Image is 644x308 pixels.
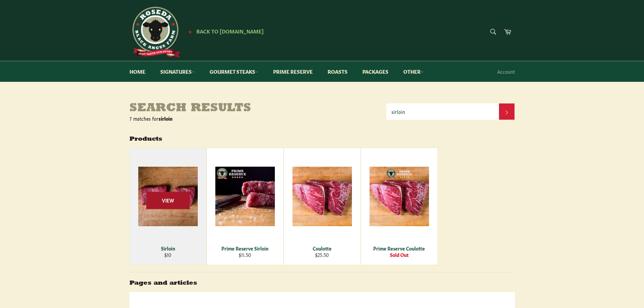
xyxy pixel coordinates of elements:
h4: Pages and articles [129,279,515,288]
a: Prime Reserve Coulotte Prime Reserve Coulotte Sold Out [361,148,438,265]
a: Sirloin Sirloin $10 View [129,148,207,265]
input: Search [386,103,499,120]
a: Home [123,61,152,82]
div: Prime Reserve Sirloin [211,245,279,252]
a: Coulotte Coulotte $25.50 [284,148,361,265]
a: Prime Reserve Sirloin Prime Reserve Sirloin $11.50 [207,148,284,265]
img: Roseda Beef [129,7,180,57]
strong: sirloin [159,115,172,122]
div: Sirloin [134,245,202,252]
a: Account [494,62,518,81]
p: 7 matches for [129,115,386,122]
a: Signatures [153,61,201,82]
a: Prime Reserve [266,61,319,82]
span: View [146,192,190,209]
img: Coulotte [292,167,352,226]
div: $25.50 [288,252,356,258]
div: $11.50 [211,252,279,258]
div: Prime Reserve Coulotte [365,245,433,252]
img: Prime Reserve Sirloin [215,167,275,226]
span: Back to [DOMAIN_NAME] [196,27,264,34]
h2: Products [129,135,515,144]
a: Gourmet Steaks [203,61,265,82]
h1: Search results [129,102,386,115]
div: Sold Out [365,252,433,258]
a: Roasts [321,61,354,82]
a: Packages [356,61,395,82]
img: Prime Reserve Coulotte [369,167,429,226]
a: Other [397,61,430,82]
span: ★ [188,29,192,34]
div: Coulotte [288,245,356,252]
a: ★ Back to [DOMAIN_NAME] [185,29,264,34]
